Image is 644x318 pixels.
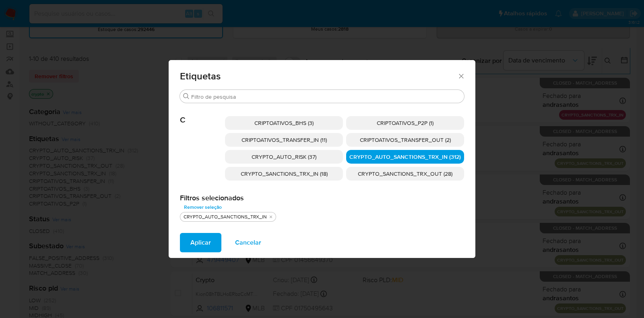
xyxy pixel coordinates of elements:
span: Etiquetas [180,71,457,81]
button: Buscar [183,93,190,100]
button: quitar CRYPTO_AUTO_SANCTIONS_TRX_IN [268,214,274,220]
div: CRIPTOATIVOS_BHS (3) [225,116,343,130]
span: CRIPTOATIVOS_TRANSFER_IN (11) [242,136,327,144]
div: CRIPTOATIVOS_TRANSFER_OUT (2) [346,133,464,147]
div: CRYPTO_SANCTIONS_TRX_IN (18) [225,167,343,181]
span: CRYPTO_AUTO_RISK (37) [252,153,316,161]
button: Aplicar [180,233,221,252]
span: CRYPTO_AUTO_SANCTIONS_TRX_IN (312) [349,153,461,161]
h2: Filtros selecionados [180,193,464,202]
span: Remover seleção [184,203,222,211]
div: CRYPTO_AUTO_RISK (37) [225,150,343,164]
span: CRIPTOATIVOS_P2P (1) [377,119,433,127]
button: Remover seleção [180,202,226,212]
span: CRYPTO_SANCTIONS_TRX_IN (18) [241,170,328,178]
div: CRIPTOATIVOS_P2P (1) [346,116,464,130]
span: C [180,103,225,125]
span: CRYPTO_SANCTIONS_TRX_OUT (28) [358,170,452,178]
span: CRIPTOATIVOS_TRANSFER_OUT (2) [360,136,451,144]
div: CRYPTO_AUTO_SANCTIONS_TRX_IN [182,214,268,220]
button: Fechar [457,72,464,79]
input: Filtro de pesquisa [191,93,461,100]
div: CRIPTOATIVOS_TRANSFER_IN (11) [225,133,343,147]
span: Cancelar [235,234,261,251]
div: CRYPTO_SANCTIONS_TRX_OUT (28) [346,167,464,181]
button: Cancelar [225,233,272,252]
span: CRIPTOATIVOS_BHS (3) [254,119,314,127]
span: Aplicar [190,234,211,251]
div: CRYPTO_AUTO_SANCTIONS_TRX_IN (312) [346,150,464,164]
